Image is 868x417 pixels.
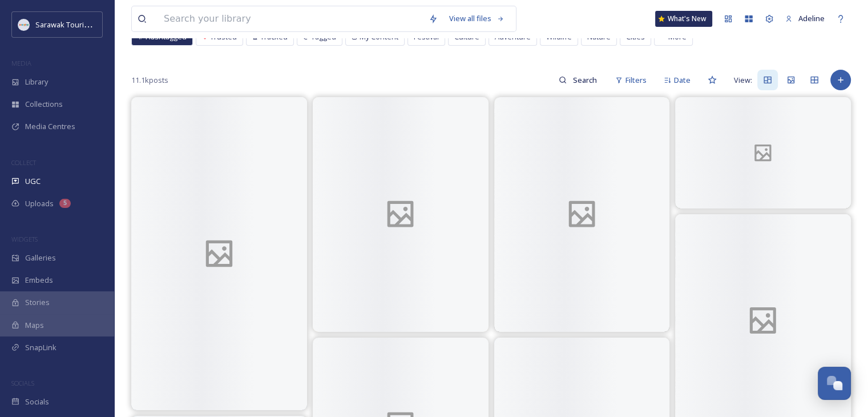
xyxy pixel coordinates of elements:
[780,7,830,30] a: Adeline
[674,75,691,86] span: Date
[25,198,54,209] span: Uploads
[25,99,63,110] span: Collections
[567,69,604,91] input: Search
[11,379,34,387] span: SOCIALS
[625,75,647,86] span: Filters
[25,121,75,132] span: Media Centres
[734,75,752,86] span: View:
[25,77,48,87] span: Library
[11,59,31,67] span: MEDIA
[25,342,56,353] span: SnapLink
[11,158,36,167] span: COLLECT
[59,199,71,208] div: 5
[798,13,825,23] span: Adeline
[443,7,510,30] a: View all files
[25,396,49,407] span: Socials
[18,19,30,30] img: new%20smtd%20transparent%202%20copy%404x.png
[25,275,53,286] span: Embeds
[25,320,44,331] span: Maps
[818,367,851,400] button: Open Chat
[25,297,50,308] span: Stories
[25,176,41,187] span: UGC
[25,252,56,263] span: Galleries
[158,6,423,31] input: Search your library
[131,75,168,86] span: 11.1k posts
[35,19,116,30] span: Sarawak Tourism Board
[11,235,38,243] span: WIDGETS
[655,11,712,27] a: What's New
